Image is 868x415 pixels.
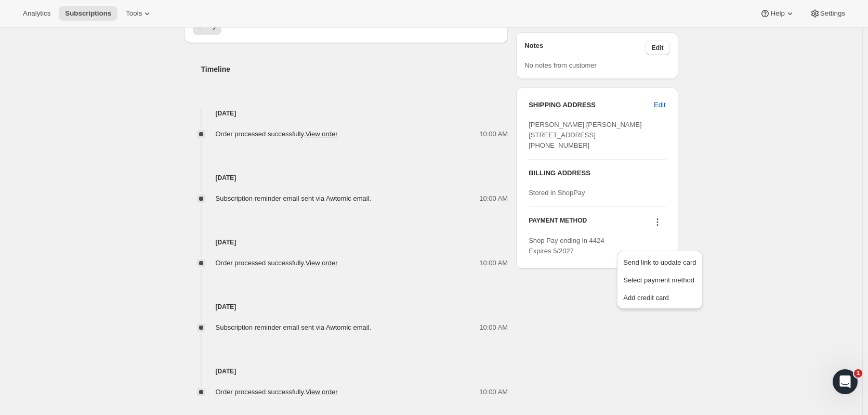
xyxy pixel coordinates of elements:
span: No notes from customer [524,61,597,69]
span: 10:00 AM [479,258,508,268]
button: Send link to update card [620,254,699,270]
span: Edit [652,44,664,52]
h3: BILLING ADDRESS [529,168,665,178]
a: View order [306,259,338,267]
h4: [DATE] [185,237,508,248]
span: 10:00 AM [479,193,508,204]
a: View order [306,388,338,396]
span: 10:00 AM [479,322,508,333]
span: Stored in ShopPay [529,189,585,197]
iframe: Intercom live chat [833,369,858,394]
button: Edit [646,41,670,55]
span: Tools [126,9,142,18]
span: Subscription reminder email sent via Awtomic email. [216,323,372,331]
span: Add credit card [623,294,668,302]
button: Help [754,6,801,21]
h3: Notes [524,41,646,55]
button: Settings [804,6,851,21]
span: Subscription reminder email sent via Awtomic email. [216,194,372,202]
h3: SHIPPING ADDRESS [529,100,654,110]
h4: [DATE] [185,173,508,183]
span: Analytics [23,9,50,18]
span: Help [770,9,784,18]
span: 10:00 AM [479,387,508,397]
span: Order processed successfully. [216,130,338,138]
span: Send link to update card [623,258,696,266]
span: Settings [820,9,845,18]
h3: PAYMENT METHOD [529,216,587,230]
h4: [DATE] [185,366,508,377]
span: Select payment method [623,276,694,284]
span: Shop Pay ending in 4424 Expires 5/2027 [529,237,604,255]
button: Select payment method [620,271,699,288]
button: Analytics [17,6,57,21]
span: 10:00 AM [479,129,508,139]
span: 1 [854,369,862,378]
h4: [DATE] [185,302,508,312]
button: Next [207,20,221,35]
span: Order processed successfully. [216,259,338,267]
span: Order processed successfully. [216,388,338,396]
span: Edit [654,100,665,110]
button: Edit [648,97,672,113]
nav: Pagination [193,20,500,35]
a: View order [306,130,338,138]
button: Tools [120,6,159,21]
button: Add credit card [620,289,699,306]
span: [PERSON_NAME] [PERSON_NAME] [STREET_ADDRESS] [PHONE_NUMBER] [529,121,641,149]
button: Subscriptions [59,6,117,21]
h2: Timeline [201,64,508,74]
span: Subscriptions [65,9,111,18]
h4: [DATE] [185,108,508,119]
